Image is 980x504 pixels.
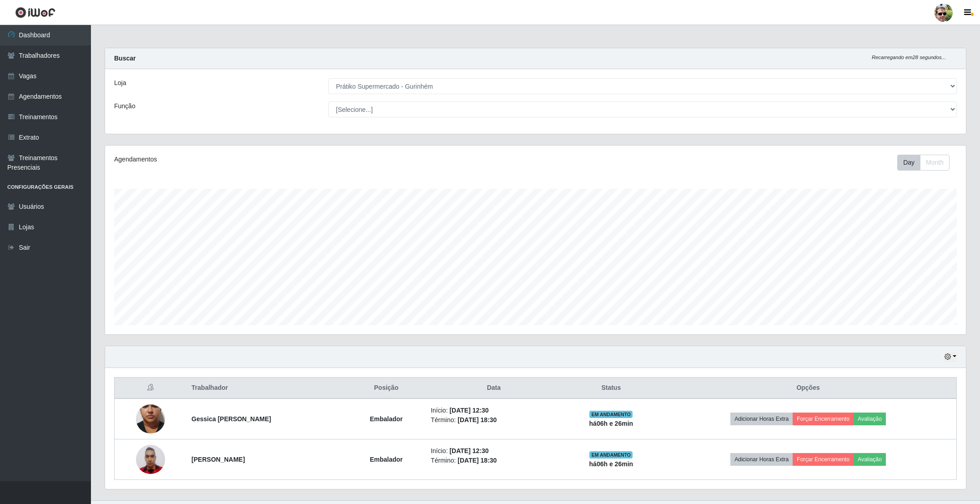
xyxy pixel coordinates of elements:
[897,155,957,171] div: Toolbar with button groups
[431,406,557,415] li: Início:
[425,378,562,399] th: Data
[114,101,136,111] label: Função
[114,55,136,62] strong: Buscar
[563,378,660,399] th: Status
[114,78,126,88] label: Loja
[854,453,886,466] button: Avaliação
[589,460,633,468] strong: há 06 h e 26 min
[347,378,426,399] th: Posição
[920,155,950,171] button: Month
[431,446,557,456] li: Início:
[897,155,920,171] button: Day
[186,378,347,399] th: Trabalhador
[431,415,557,425] li: Término:
[457,416,497,423] time: [DATE] 18:30
[370,415,402,423] strong: Embalador
[370,456,402,463] strong: Embalador
[660,378,956,399] th: Opções
[136,387,165,451] img: 1746572657158.jpeg
[589,420,633,427] strong: há 06 h e 26 min
[730,413,793,425] button: Adicionar Horas Extra
[854,413,886,425] button: Avaliação
[114,155,457,164] div: Agendamentos
[730,453,793,466] button: Adicionar Horas Extra
[872,55,946,60] i: Recarregando em 28 segundos...
[191,456,245,463] strong: [PERSON_NAME]
[793,413,854,425] button: Forçar Encerramento
[897,155,950,171] div: First group
[589,411,633,418] span: EM ANDAMENTO
[431,456,557,465] li: Término:
[449,447,488,454] time: [DATE] 12:30
[457,457,497,464] time: [DATE] 18:30
[589,451,633,459] span: EM ANDAMENTO
[15,7,55,18] img: CoreUI Logo
[136,440,165,479] img: 1747520366813.jpeg
[793,453,854,466] button: Forçar Encerramento
[449,407,488,414] time: [DATE] 12:30
[191,415,271,423] strong: Gessica [PERSON_NAME]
